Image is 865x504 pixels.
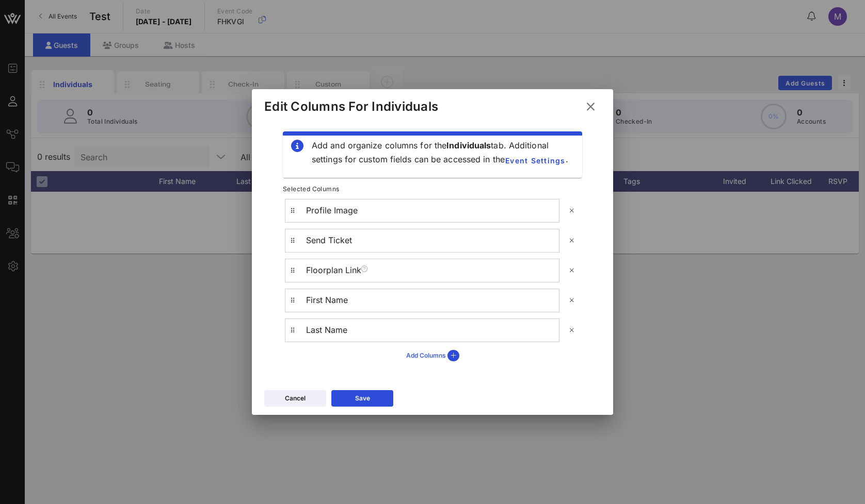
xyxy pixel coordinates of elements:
[312,140,574,170] div: Add and organize columns for the tab. Additional settings for custom fields can be accessed in the .
[306,265,559,275] div: Floorplan Link
[400,347,466,364] button: Add Columns
[306,236,559,245] div: Send Ticket
[306,206,559,215] div: Profile Image
[505,151,566,170] a: Event Settings
[264,99,438,114] div: Edit Columns For Individuals
[306,295,559,305] div: First Name
[331,390,393,407] button: Save
[355,393,370,404] div: Save
[306,325,559,335] div: Last Name
[406,350,459,361] div: Add Columns
[264,390,326,407] button: Cancel
[275,184,590,194] p: Selected Columns
[285,393,306,404] div: Cancel
[505,156,566,165] span: Event Settings
[446,140,491,150] span: Individuals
